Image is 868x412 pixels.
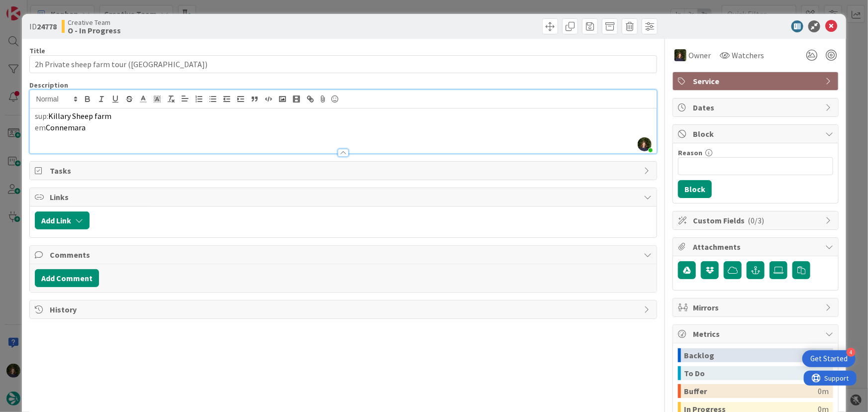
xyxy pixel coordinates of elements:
[35,269,99,287] button: Add Comment
[678,180,712,198] button: Block
[693,214,820,226] span: Custom Fields
[748,215,764,225] span: ( 0/3 )
[50,304,639,315] span: History
[693,128,820,140] span: Block
[693,75,820,87] span: Service
[693,328,820,340] span: Metrics
[818,384,829,398] div: 0m
[35,211,90,229] button: Add Link
[37,21,57,31] b: 24778
[48,111,111,121] span: Killary Sheep farm
[693,241,820,253] span: Attachments
[688,49,711,61] span: Owner
[810,354,848,364] div: Get Started
[29,55,658,73] input: type card name here...
[693,102,820,113] span: Dates
[818,348,829,362] div: 0m
[675,49,686,61] img: MC
[46,122,86,132] span: Connemara
[35,110,652,122] p: sup:
[29,20,57,32] span: ID
[50,249,639,261] span: Comments
[693,302,820,313] span: Mirrors
[29,46,45,55] label: Title
[50,191,639,203] span: Links
[68,18,121,26] span: Creative Team
[802,350,856,367] div: Open Get Started checklist, remaining modules: 4
[684,348,818,362] div: Backlog
[684,384,818,398] div: Buffer
[638,137,652,151] img: OSJL0tKbxWQXy8f5HcXbcaBiUxSzdGq2.jpg
[29,81,68,90] span: Description
[678,148,702,157] label: Reason
[68,26,121,34] b: O - In Progress
[847,348,856,357] div: 4
[50,165,639,177] span: Tasks
[21,1,45,13] span: Support
[35,122,652,133] p: em
[732,49,764,61] span: Watchers
[684,366,814,380] div: To Do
